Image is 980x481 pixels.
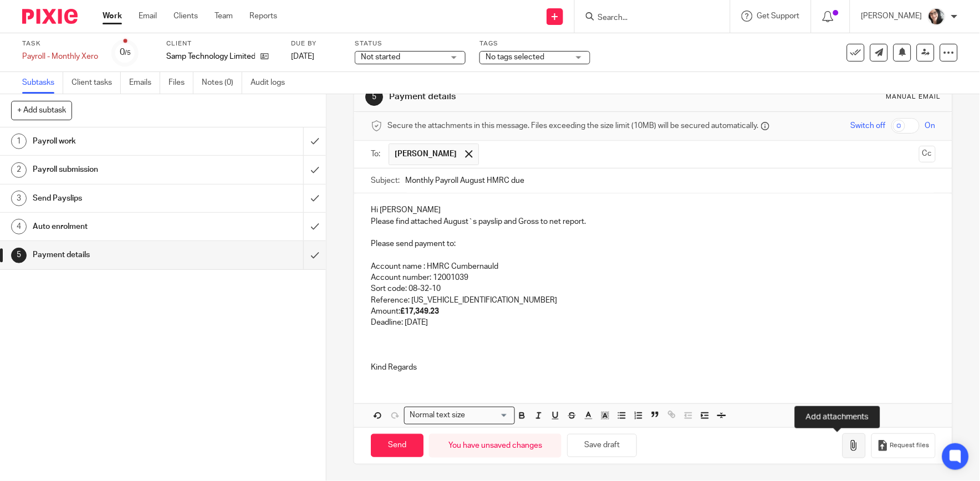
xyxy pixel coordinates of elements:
[202,72,242,94] a: Notes (0)
[479,39,590,48] label: Tags
[11,248,27,263] div: 5
[11,191,27,206] div: 3
[371,272,935,283] p: Account number: 12001039
[215,11,233,22] a: Team
[33,247,206,263] h1: Payment details
[871,433,936,458] button: Request files
[139,11,157,22] a: Email
[400,308,439,315] strong: £17,349.23
[125,50,131,56] small: /5
[928,8,946,25] img: me%20(1).jpg
[129,72,160,94] a: Emails
[886,93,941,101] div: Manual email
[919,146,936,162] button: Cc
[251,72,293,94] a: Audit logs
[249,11,277,22] a: Reports
[72,72,121,94] a: Client tasks
[11,219,27,234] div: 4
[371,317,935,328] p: Deadline: [DATE]
[861,11,922,22] p: [PERSON_NAME]
[371,238,935,249] p: Please send payment to:
[468,410,508,421] input: Search for option
[371,261,935,272] p: Account name : HMRC Cumbernauld
[22,72,63,94] a: Subtasks
[395,149,457,160] span: [PERSON_NAME]
[851,120,886,131] span: Switch off
[355,39,466,48] label: Status
[371,295,935,306] p: Reference: [US_VEHICLE_IDENTIFICATION_NUMBER]
[173,11,198,22] a: Clients
[371,216,935,227] p: Please find attached August`s payslip and Gross to net report.
[11,162,27,178] div: 2
[407,410,467,421] span: Normal text size
[22,9,78,24] img: Pixie
[361,53,400,61] span: Not started
[371,306,935,317] p: Amount:
[120,46,131,59] div: 0
[925,120,936,131] span: On
[166,51,255,62] p: Samp Technology Limited
[291,53,314,60] span: [DATE]
[22,51,98,62] div: Payroll - Monthly Xero
[890,441,930,450] span: Request files
[166,39,277,48] label: Client
[33,190,206,207] h1: Send Payslips
[103,11,122,22] a: Work
[11,101,72,120] button: + Add subtask
[597,13,697,23] input: Search
[33,133,206,150] h1: Payroll work
[387,120,758,131] span: Secure the attachments in this message. Files exceeding the size limit (10MB) will be secured aut...
[371,149,383,160] label: To:
[371,204,935,216] p: Hi [PERSON_NAME]
[371,175,400,186] label: Subject:
[757,12,800,20] span: Get Support
[371,362,935,373] p: Kind Regards
[404,407,515,424] div: Search for option
[429,434,562,458] div: You have unsaved changes
[33,161,206,178] h1: Payroll submission
[371,434,423,458] input: Send
[371,283,935,294] p: Sort code: 08-32-10
[389,91,677,103] h1: Payment details
[486,53,544,61] span: No tags selected
[365,88,383,106] div: 5
[33,218,206,235] h1: Auto enrolment
[567,434,637,458] button: Save draft
[169,72,193,94] a: Files
[291,39,341,48] label: Due by
[22,39,98,48] label: Task
[11,134,27,149] div: 1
